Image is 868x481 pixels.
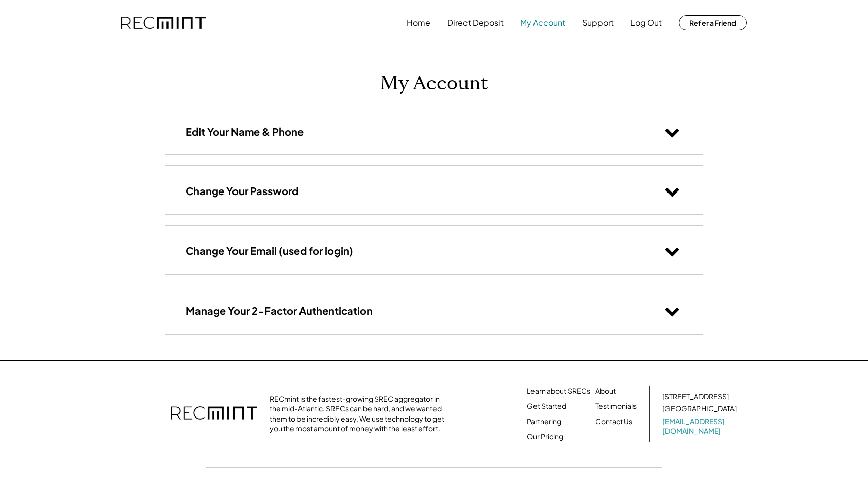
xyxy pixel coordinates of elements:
[595,416,632,427] a: Contact Us
[527,416,561,427] a: Partnering
[447,13,504,33] button: Direct Deposit
[186,304,373,317] h3: Manage Your 2-Factor Authentication
[527,432,563,442] a: Our Pricing
[270,394,450,434] div: RECmint is the fastest-growing SREC aggregator in the mid-Atlantic. SRECs can be hard, and we wan...
[186,184,298,198] h3: Change Your Password
[186,244,353,258] h3: Change Your Email (used for login)
[662,404,737,414] div: [GEOGRAPHIC_DATA]
[595,386,616,396] a: About
[662,392,729,402] div: [STREET_ADDRESS]
[171,396,257,432] img: recmint-logotype%403x.png
[380,72,488,95] h1: My Account
[407,13,430,33] button: Home
[662,416,739,436] a: [EMAIL_ADDRESS][DOMAIN_NAME]
[520,13,565,33] button: My Account
[595,401,637,411] a: Testimonials
[630,13,662,33] button: Log Out
[527,401,566,411] a: Get Started
[582,13,614,33] button: Support
[679,15,747,30] button: Refer a Friend
[121,17,206,29] img: recmint-logotype%403x.png
[527,386,590,396] a: Learn about SRECs
[186,125,304,138] h3: Edit Your Name & Phone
